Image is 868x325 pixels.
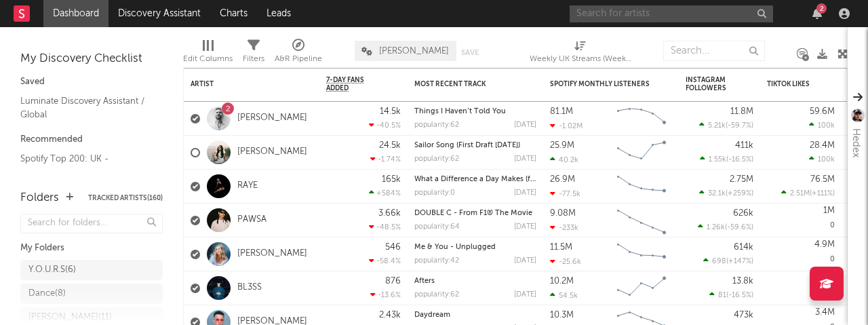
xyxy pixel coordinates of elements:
div: 59.6M [810,107,835,116]
div: 11.5M [550,243,572,252]
div: 614k [734,243,753,252]
div: Instagram Followers [686,76,733,92]
a: PAWSA [237,214,267,226]
div: 81.1M [550,107,573,116]
div: 0 [767,271,835,305]
div: -1.74 % [370,155,401,164]
div: Weekly UK Streams (Weekly UK Streams) [530,51,631,67]
div: 546 [385,243,401,252]
div: A&R Pipeline [275,34,322,73]
a: Y.O.U.R.S(6) [20,260,163,280]
div: popularity: 42 [414,257,459,265]
button: Save [461,49,479,56]
div: Sailor Song (First Draft 4.29.24) [414,142,536,149]
div: A&R Pipeline [275,51,322,67]
input: Search for folders... [20,214,163,233]
span: [PERSON_NAME] [379,47,449,56]
svg: Chart title [611,102,672,136]
div: 3.66k [378,209,401,218]
div: [DATE] [514,189,536,197]
div: popularity: 62 [414,155,459,163]
div: ( ) [699,121,753,130]
span: 81 [718,292,726,299]
div: Me & You - Unplugged [414,244,536,251]
div: 76.5M [810,175,835,184]
a: Luminate Discovery Assistant / Global [20,94,149,121]
div: ( ) [781,189,835,197]
span: 698 [712,258,726,265]
span: 100k [818,122,835,130]
a: What a Difference a Day Makes (from the Netflix Limited Series "Black Rabbit") [414,176,688,183]
div: 2.75M [730,175,753,184]
div: Y.O.U.R.S ( 6 ) [28,262,76,278]
div: Edit Columns [183,34,233,73]
div: 10.2M [550,277,574,286]
a: DOUBLE C - From F1® The Movie [414,210,532,217]
div: DOUBLE C - From F1® The Movie [414,210,536,217]
div: ( ) [699,189,753,197]
a: Sailor Song (First Draft [DATE]) [414,142,520,149]
a: [PERSON_NAME] [237,147,307,158]
div: Folders [20,190,59,206]
div: 28.4M [810,141,835,150]
div: Spotify Monthly Listeners [550,80,652,88]
div: 1M [823,206,835,215]
svg: Chart title [611,237,672,271]
span: +147 % [728,258,751,265]
svg: Chart title [611,170,672,204]
div: Hedex [848,128,864,157]
div: 4.9M [814,240,835,249]
div: 3.4M [815,308,835,317]
div: Weekly UK Streams (Weekly UK Streams) [530,34,631,73]
div: My Discovery Checklist [20,51,163,67]
div: Artist [191,80,292,88]
div: ( ) [703,256,753,265]
div: 2.43k [379,311,401,320]
div: 0 [767,204,835,237]
div: 40.2k [550,155,578,164]
div: Dance ( 8 ) [28,286,66,302]
div: Things I Haven’t Told You [414,108,536,115]
div: -77.5k [550,189,580,198]
div: 25.9M [550,141,574,150]
div: -13.6 % [370,290,401,299]
div: Filters [243,51,264,67]
div: 26.9M [550,175,575,184]
div: TikTok Likes [767,80,814,88]
div: -58.4 % [369,256,401,265]
div: [DATE] [514,155,536,163]
div: popularity: 62 [414,121,459,129]
a: Spotify Top 200: UK - Excluding Superstars [20,151,149,179]
span: 7-Day Fans Added [326,76,380,92]
div: 473k [734,311,753,320]
div: Most Recent Track [414,80,516,88]
div: popularity: 64 [414,223,460,231]
span: -59.7 % [728,122,751,130]
div: 165k [382,175,401,184]
div: What a Difference a Day Makes (from the Netflix Limited Series "Black Rabbit") [414,176,536,183]
div: ( ) [698,223,753,231]
div: Edit Columns [183,51,233,67]
div: -40.5 % [369,121,401,130]
a: BL3SS [237,282,262,294]
div: -25.6k [550,257,581,266]
span: -59.6 % [727,224,751,231]
div: -233k [550,223,578,232]
div: [DATE] [514,257,536,265]
span: +111 % [812,190,833,197]
div: popularity: 62 [414,291,459,299]
div: 13.8k [732,277,753,286]
div: 24.5k [379,141,401,150]
span: 32.1k [708,190,726,197]
div: Afters [414,278,536,285]
div: Saved [20,74,163,90]
span: -16.5 % [728,156,751,164]
div: Recommended [20,132,163,148]
span: 1.55k [709,156,726,164]
button: Tracked Artists(160) [88,195,163,202]
div: Daydream [414,311,536,319]
div: 411k [735,141,753,150]
span: +259 % [728,190,751,197]
div: 10.3M [550,311,574,320]
div: ( ) [700,155,753,164]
